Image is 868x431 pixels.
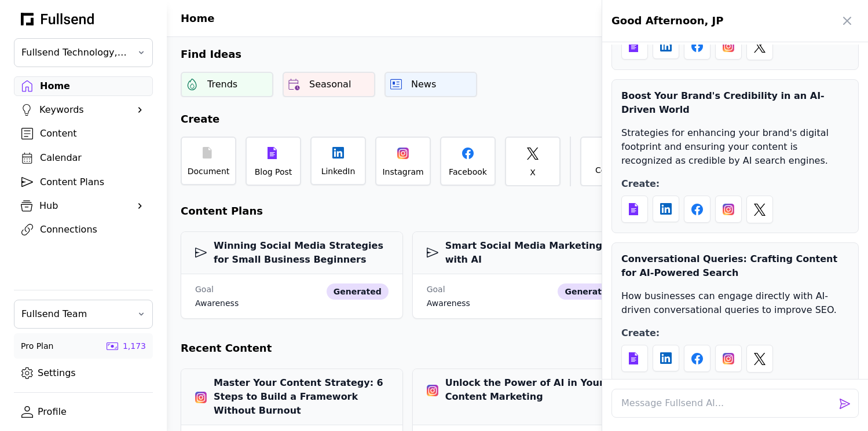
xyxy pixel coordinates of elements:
[621,177,849,191] div: Create:
[621,126,849,168] p: Strategies for enhancing your brand's digital footprint and ensuring your content is recognized a...
[611,13,723,29] h1: Good Afternoon, JP
[621,326,849,340] div: Create:
[621,252,849,280] div: Conversational Queries: Crafting Content for AI-Powered Search
[621,289,849,317] p: How businesses can engage directly with AI-driven conversational queries to improve SEO.
[621,89,849,117] div: Boost Your Brand's Credibility in an AI-Driven World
